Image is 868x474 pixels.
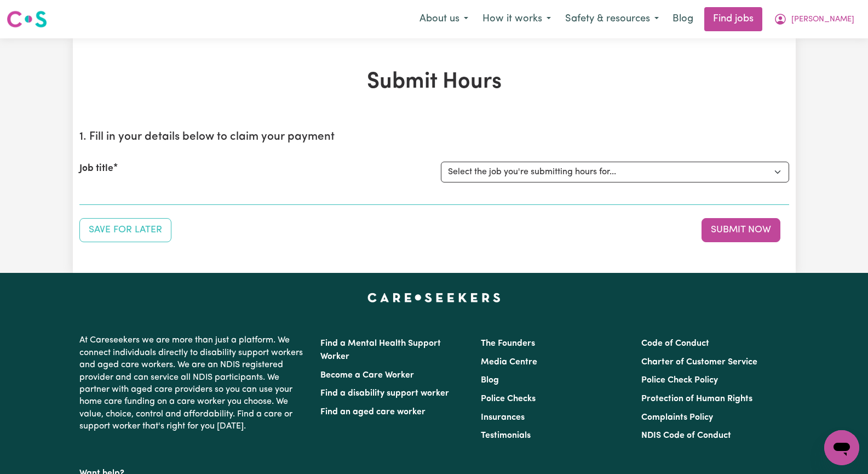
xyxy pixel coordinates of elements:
button: Submit your job report [702,218,780,242]
p: At Careseekers we are more than just a platform. We connect individuals directly to disability su... [79,330,307,437]
a: Complaints Policy [641,413,713,422]
a: Protection of Human Rights [641,395,752,403]
a: Find jobs [704,7,762,31]
a: NDIS Code of Conduct [641,431,731,440]
a: Careseekers logo [7,7,47,32]
h1: Submit Hours [79,69,789,95]
a: Find a disability support worker [320,389,449,398]
button: My Account [767,8,861,31]
img: Careseekers logo [7,9,47,29]
button: How it works [475,8,558,31]
button: Safety & resources [558,8,666,31]
a: Blog [481,376,499,385]
a: Media Centre [481,358,537,367]
a: Testimonials [481,431,531,440]
a: Police Check Policy [641,376,718,385]
a: Charter of Customer Service [641,358,757,367]
a: Find a Mental Health Support Worker [320,339,441,361]
a: Careseekers home page [367,293,501,301]
a: Insurances [481,413,525,422]
a: The Founders [481,339,535,348]
iframe: Button to launch messaging window [824,430,859,465]
a: Police Checks [481,395,536,403]
a: Find an aged care worker [320,408,426,416]
button: Save your job report [79,218,171,242]
label: Job title [79,162,113,176]
span: [PERSON_NAME] [791,14,854,26]
a: Blog [666,7,700,31]
a: Code of Conduct [641,339,709,348]
button: About us [412,8,475,31]
a: Become a Care Worker [320,371,414,380]
h2: 1. Fill in your details below to claim your payment [79,130,789,144]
